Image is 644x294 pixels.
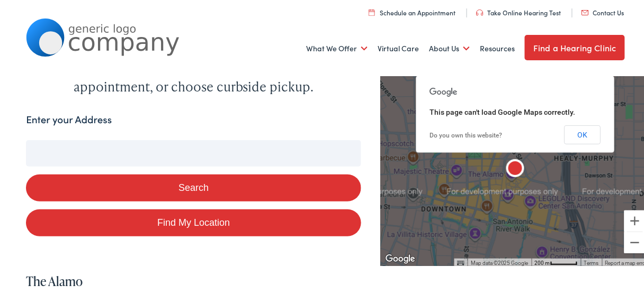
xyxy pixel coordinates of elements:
button: OK [565,124,601,143]
button: Search [26,173,361,200]
a: Find My Location [26,208,361,235]
a: Take Online Hearing Test [476,6,561,15]
span: 200 m [535,259,550,264]
a: About Us [429,27,470,67]
button: Keyboard shortcuts [457,258,464,265]
span: Map data ©2025 Google [471,259,529,264]
a: Virtual Care [378,27,419,67]
a: Find a Hearing Clinic [525,33,624,59]
a: The Alamo [26,271,83,288]
a: Do you own this website? [430,130,503,137]
div: We're here to help. Visit a clinic, schedule a virtual appointment, or choose curbside pickup. [26,57,361,95]
a: Terms (opens in new tab) [584,259,599,264]
a: Schedule an Appointment [369,6,456,15]
label: Enter your Address [26,111,112,126]
div: The Alamo [503,155,528,181]
img: utility icon [476,8,484,14]
button: Map Scale: 200 m per 48 pixels [532,257,581,264]
a: Contact Us [582,6,624,15]
input: Enter your address or zip code [26,139,361,165]
a: Resources [480,27,515,67]
img: utility icon [582,8,589,14]
a: What We Offer [306,27,368,67]
span: This page can't load Google Maps correctly. [430,106,576,115]
a: Open this area in Google Maps (opens a new window) [383,251,418,264]
img: utility icon [369,7,375,14]
img: Google [383,251,418,264]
